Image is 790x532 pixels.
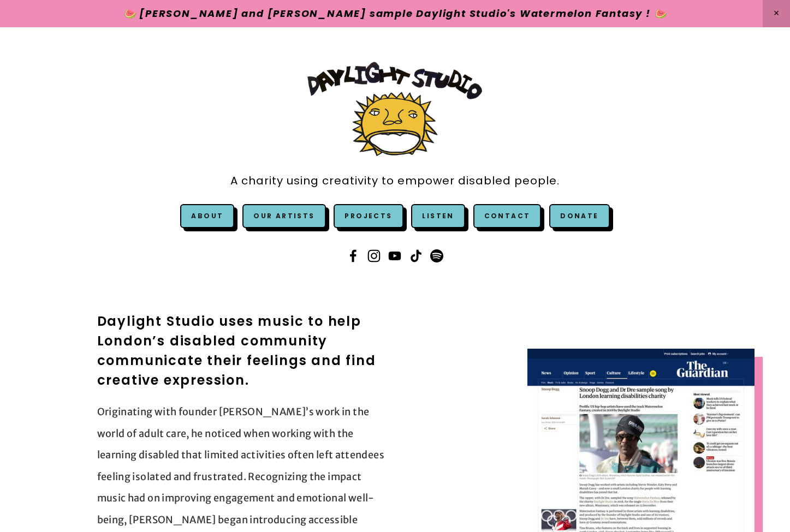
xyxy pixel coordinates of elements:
[307,62,482,156] img: Daylight Studio
[549,204,609,228] a: Donate
[422,211,454,220] a: Listen
[242,204,325,228] a: Our Artists
[473,204,542,228] a: Contact
[191,211,223,220] a: About
[334,204,403,228] a: Projects
[230,169,560,193] a: A charity using creativity to empower disabled people.
[97,312,386,390] h2: Daylight Studio uses music to help London’s disabled community communicate their feelings and fin...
